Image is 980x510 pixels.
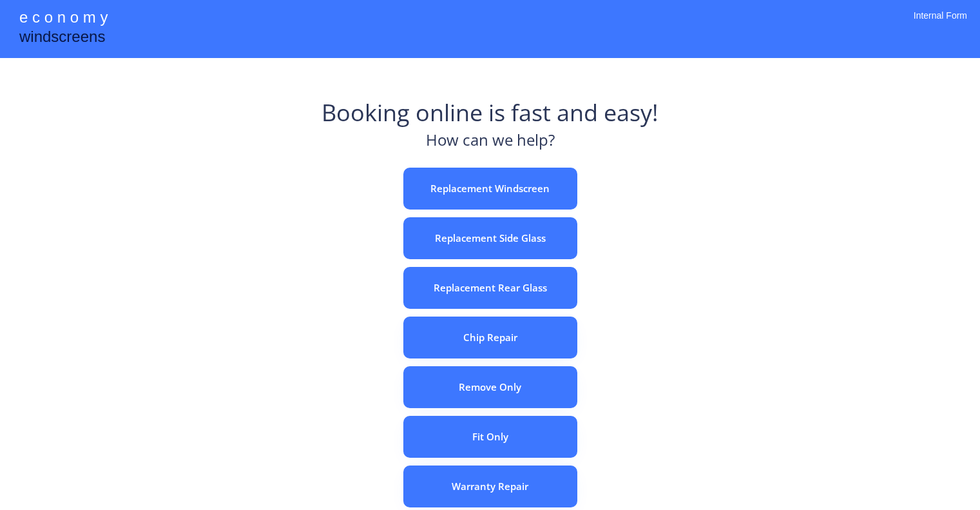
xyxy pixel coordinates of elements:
button: Replacement Side Glass [403,217,577,259]
div: How can we help? [426,129,555,158]
button: Fit Only [403,416,577,458]
button: Remove Only [403,366,577,408]
div: e c o n o m y [19,6,108,31]
button: Replacement Windscreen [403,168,577,210]
div: Booking online is fast and easy! [322,97,658,129]
button: Chip Repair [403,317,577,358]
button: Warranty Repair [403,466,577,507]
div: windscreens [19,26,105,51]
button: Replacement Rear Glass [403,267,577,309]
div: Internal Form [914,10,967,39]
